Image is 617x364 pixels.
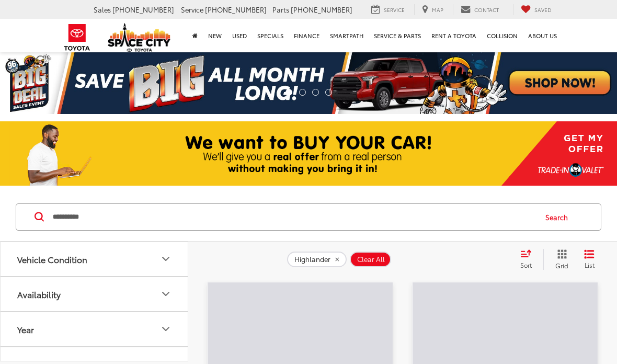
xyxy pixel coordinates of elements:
div: Vehicle Condition [17,254,87,264]
span: List [584,260,595,269]
a: Service & Parts [369,19,426,52]
img: Space City Toyota [108,23,170,52]
img: Toyota [58,20,97,54]
span: Saved [534,6,552,14]
a: Contact [453,4,507,15]
span: Service [384,6,405,14]
button: Vehicle ConditionVehicle Condition [1,242,189,276]
a: About Us [523,19,562,52]
a: Finance [289,19,325,52]
span: [PHONE_NUMBER] [112,5,174,14]
a: My Saved Vehicles [513,4,559,15]
span: Highlander [294,255,330,264]
button: Search [535,204,583,230]
button: Clear All [350,252,391,267]
span: Sort [520,260,532,269]
button: Grid View [543,249,576,270]
a: SmartPath [325,19,369,52]
span: Sales [94,5,111,14]
div: Year [159,323,172,335]
button: List View [576,249,602,270]
div: Vehicle Condition [159,253,172,265]
div: Year [17,324,34,334]
span: Contact [474,6,499,14]
button: AvailabilityAvailability [1,277,189,311]
button: Select sort value [515,249,543,270]
a: Used [227,19,252,52]
div: Availability [159,288,172,300]
a: New [203,19,227,52]
a: Specials [252,19,289,52]
button: YearYear [1,312,189,346]
div: Availability [17,289,61,299]
span: [PHONE_NUMBER] [291,5,352,14]
span: Map [432,6,443,14]
span: Clear All [357,255,385,264]
a: Map [414,4,451,15]
span: Grid [555,261,568,270]
a: Collision [482,19,523,52]
span: Service [181,5,203,14]
a: Service [363,4,413,15]
button: remove Highlander [287,252,347,267]
span: Parts [272,5,289,14]
a: Rent a Toyota [426,19,482,52]
span: [PHONE_NUMBER] [205,5,267,14]
input: Search by Make, Model, or Keyword [52,204,535,230]
a: Home [187,19,203,52]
